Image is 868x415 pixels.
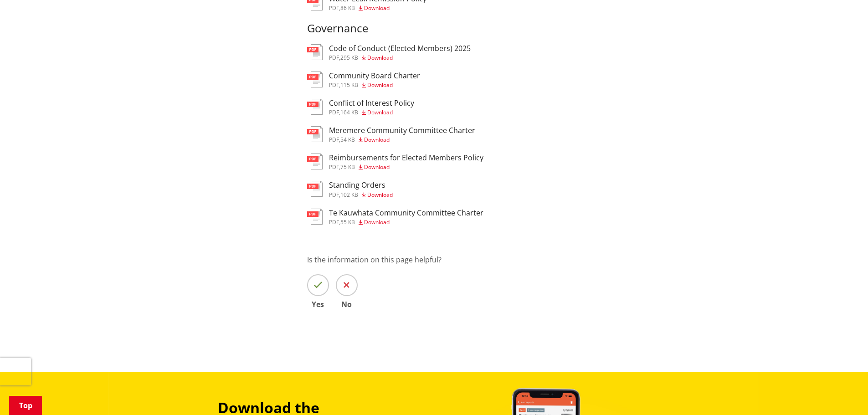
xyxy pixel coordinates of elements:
h3: Conflict of Interest Policy [329,99,414,108]
div: , [329,5,426,11]
iframe: Messenger Launcher [826,377,859,410]
div: , [329,137,475,143]
span: 115 KB [340,81,358,89]
a: Meremere Community Committee Charter pdf,54 KB Download [307,126,475,143]
span: 102 KB [340,191,358,199]
span: pdf [329,163,339,171]
span: Download [367,54,393,61]
img: document-pdf.svg [307,181,323,197]
span: 164 KB [340,108,358,116]
h3: Reimbursements for Elected Members Policy [329,154,483,162]
a: Top [9,396,42,415]
div: , [329,55,471,61]
h3: Community Board Charter [329,72,420,80]
span: pdf [329,4,339,12]
img: document-pdf.svg [307,126,323,142]
h3: Code of Conduct (Elected Members) 2025 [329,44,471,53]
span: pdf [329,136,339,143]
span: pdf [329,191,339,199]
p: Is the information on this page helpful? [307,254,695,265]
span: 295 KB [340,54,358,61]
a: Te Kauwhata Community Committee Charter pdf,55 KB Download [307,209,483,225]
img: document-pdf.svg [307,72,323,87]
img: document-pdf.svg [307,154,323,169]
span: Download [364,136,390,143]
span: Download [367,108,393,116]
h3: Governance [307,22,695,35]
div: , [329,220,483,225]
img: document-pdf.svg [307,99,323,115]
span: pdf [329,54,339,61]
span: pdf [329,218,339,226]
span: Download [367,191,393,199]
a: Conflict of Interest Policy pdf,164 KB Download [307,99,414,115]
h3: Te Kauwhata Community Committee Charter [329,209,483,217]
span: 86 KB [340,4,355,12]
div: , [329,164,483,170]
a: Community Board Charter pdf,115 KB Download [307,72,420,88]
img: document-pdf.svg [307,44,323,60]
span: Download [364,163,390,171]
span: pdf [329,81,339,89]
div: , [329,192,393,198]
span: 55 KB [340,218,355,226]
a: Code of Conduct (Elected Members) 2025 pdf,295 KB Download [307,44,471,61]
a: Standing Orders pdf,102 KB Download [307,181,393,197]
div: , [329,110,414,115]
a: Reimbursements for Elected Members Policy pdf,75 KB Download [307,154,483,170]
h3: Meremere Community Committee Charter [329,126,475,135]
span: pdf [329,108,339,116]
span: Yes [307,301,329,308]
span: Download [364,4,390,12]
span: 54 KB [340,136,355,143]
img: document-pdf.svg [307,209,323,225]
span: 75 KB [340,163,355,171]
span: Download [367,81,393,89]
span: No [336,301,358,308]
span: Download [364,218,390,226]
div: , [329,82,420,88]
h3: Standing Orders [329,181,393,190]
